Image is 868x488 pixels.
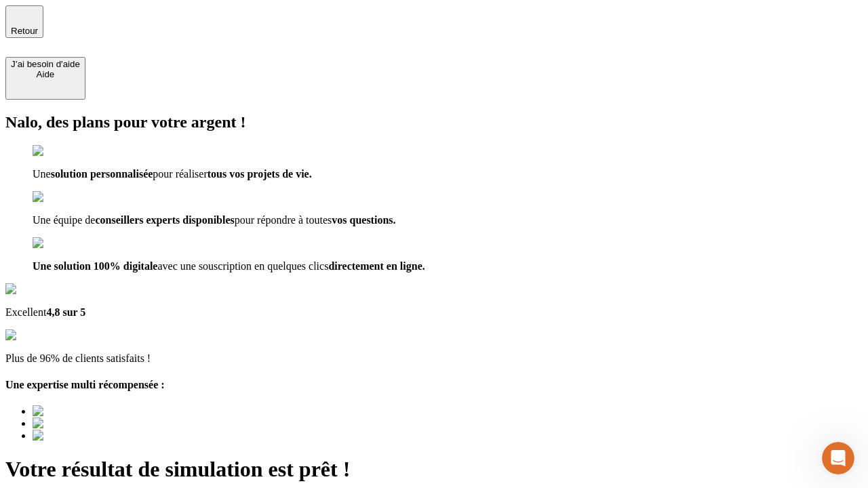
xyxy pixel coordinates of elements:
[95,214,234,226] span: conseillers experts disponibles
[5,329,73,342] img: reviews stars
[5,5,43,38] button: Retour
[5,457,863,482] h1: Votre résultat de simulation est prêt !
[33,191,91,203] img: checkmark
[11,69,80,79] div: Aide
[5,283,84,296] img: Google Review
[153,168,207,180] span: pour réaliser
[33,418,158,430] img: Best savings advice award
[33,237,91,249] img: checkmark
[51,168,153,180] span: solution personnalisée
[5,306,46,318] span: Excellent
[33,145,91,157] img: checkmark
[33,430,158,442] img: Best savings advice award
[5,379,863,391] h4: Une expertise multi récompensée :
[5,113,863,131] h2: Nalo, des plans pour votre argent !
[5,57,85,100] button: J’ai besoin d'aideAide
[157,260,328,272] span: avec une souscription en quelques clics
[208,168,312,180] span: tous vos projets de vie.
[235,214,332,226] span: pour répondre à toutes
[33,214,95,226] span: Une équipe de
[33,260,157,272] span: Une solution 100% digitale
[822,442,854,474] iframe: Intercom live chat
[46,306,85,318] span: 4,8 sur 5
[33,168,51,180] span: Une
[33,405,158,418] img: Best savings advice award
[11,26,38,36] span: Retour
[11,59,80,69] div: J’ai besoin d'aide
[328,260,425,272] span: directement en ligne.
[332,214,395,226] span: vos questions.
[5,352,863,365] p: Plus de 96% de clients satisfaits !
